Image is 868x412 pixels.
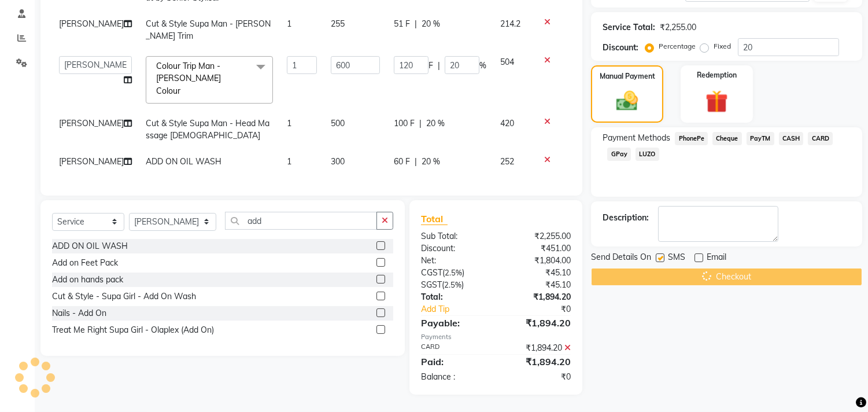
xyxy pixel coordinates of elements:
[500,156,514,167] span: 252
[52,324,214,336] div: Treat Me Right Supa Girl - Olaplex (Add On)
[146,19,271,41] span: Cut & Style Supa Man - [PERSON_NAME] Trim
[496,230,580,242] div: ₹2,255.00
[496,291,580,303] div: ₹1,894.20
[500,19,520,29] span: 214.2
[479,60,486,72] span: %
[591,251,651,266] span: Send Details On
[421,332,571,342] div: Payments
[808,132,833,145] span: CARD
[779,132,804,145] span: CASH
[412,303,510,315] a: Add Tip
[415,18,417,30] span: |
[412,279,496,291] div: ( )
[707,251,726,266] span: Email
[445,268,462,277] span: 2.5%
[510,303,580,315] div: ₹0
[146,156,221,167] span: ADD ON OIL WASH
[496,255,580,267] div: ₹1,804.00
[429,60,433,72] span: F
[496,342,580,354] div: ₹1,894.20
[59,156,124,167] span: [PERSON_NAME]
[603,132,670,144] span: Payment Methods
[422,156,440,168] span: 20 %
[712,132,742,145] span: Cheque
[225,212,377,230] input: Search or Scan
[412,355,496,369] div: Paid:
[52,307,106,319] div: Nails - Add On
[52,240,128,252] div: ADD ON OIL WASH
[444,280,461,289] span: 2.5%
[496,355,580,369] div: ₹1,894.20
[660,21,696,34] div: ₹2,255.00
[156,61,221,96] span: Colour Trip Man - [PERSON_NAME] Colour
[668,251,685,266] span: SMS
[600,71,655,82] label: Manual Payment
[412,371,496,383] div: Balance :
[52,290,196,303] div: Cut & Style - Supa Girl - Add On Wash
[714,41,731,51] label: Fixed
[603,42,638,54] div: Discount:
[496,267,580,279] div: ₹45.10
[59,19,124,29] span: [PERSON_NAME]
[52,274,123,286] div: Add on hands pack
[412,267,496,279] div: ( )
[500,57,514,67] span: 504
[438,60,440,72] span: |
[421,279,442,290] span: SGST
[421,213,448,225] span: Total
[412,230,496,242] div: Sub Total:
[659,41,696,51] label: Percentage
[636,148,659,161] span: LUZO
[146,118,269,141] span: Cut & Style Supa Man - Head Massage [DEMOGRAPHIC_DATA]
[747,132,774,145] span: PayTM
[500,118,514,128] span: 420
[607,148,631,161] span: GPay
[603,212,649,224] div: Description:
[331,19,345,29] span: 255
[699,87,735,116] img: _gift.svg
[412,342,496,354] div: CARD
[412,255,496,267] div: Net:
[496,242,580,255] div: ₹451.00
[287,19,291,29] span: 1
[412,316,496,330] div: Payable:
[394,18,410,30] span: 51 F
[496,279,580,291] div: ₹45.10
[287,118,291,128] span: 1
[394,117,415,130] span: 100 F
[412,291,496,303] div: Total:
[52,257,118,269] div: Add on Feet Pack
[603,21,655,34] div: Service Total:
[419,117,422,130] span: |
[426,117,445,130] span: 20 %
[697,70,737,80] label: Redemption
[496,316,580,330] div: ₹1,894.20
[496,371,580,383] div: ₹0
[415,156,417,168] span: |
[422,18,440,30] span: 20 %
[394,156,410,168] span: 60 F
[180,86,186,96] a: x
[421,267,442,278] span: CGST
[675,132,708,145] span: PhonePe
[59,118,124,128] span: [PERSON_NAME]
[412,242,496,255] div: Discount:
[331,156,345,167] span: 300
[331,118,345,128] span: 500
[287,156,291,167] span: 1
[610,89,644,113] img: _cash.svg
